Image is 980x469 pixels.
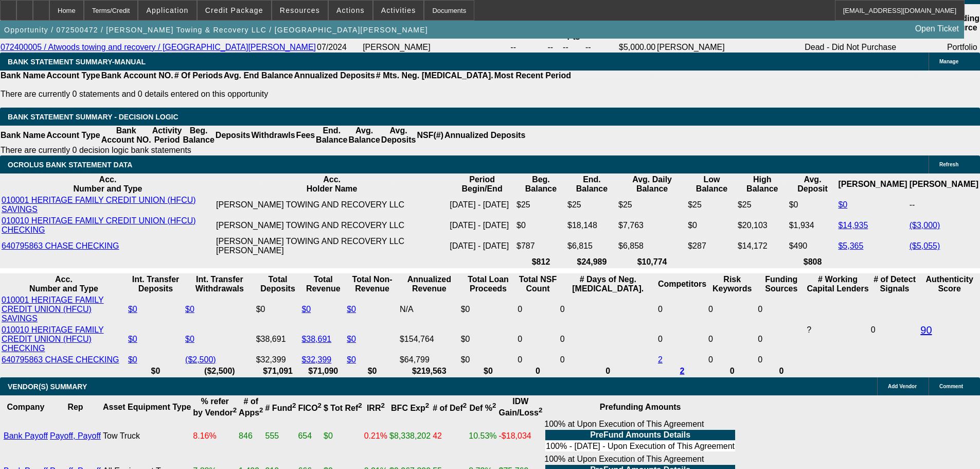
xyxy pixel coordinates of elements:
[757,366,805,376] th: 0
[2,216,196,234] a: 010010 HERITAGE FAMILY CREDIT UNION (HFCU) CHECKING
[460,295,516,324] td: $0
[687,175,736,194] th: Low Balance
[618,216,686,235] td: $7,763
[544,420,736,453] div: 100% at Upon Execution of This Agreement
[567,236,617,256] td: $6,815
[4,431,48,440] a: Bank Payoff
[517,274,558,294] th: Sum of the Total NSF Count and Total Overdraft Fee Count from Ocrolus
[347,355,356,364] a: $0
[238,419,263,453] td: 846
[346,274,398,294] th: Total Non-Revenue
[256,295,300,324] td: $0
[192,419,237,453] td: 8.16%
[939,384,963,389] span: Comment
[590,430,690,439] b: PreFund Amounts Details
[399,295,459,324] td: N/A
[376,71,494,81] th: # Mts. Neg. [MEDICAL_DATA].
[432,419,467,453] td: 42
[562,42,585,53] td: --
[265,419,297,453] td: 555
[128,274,184,294] th: Int. Transfer Deposits
[223,71,294,81] th: Avg. End Balance
[324,404,362,412] b: $ Tot Ref
[910,221,940,230] a: ($3,000)
[425,402,429,409] sup: 2
[757,295,805,324] td: 0
[517,295,558,324] td: 0
[2,296,104,323] a: 010001 HERITAGE FAMILY CREDIT UNION (HFCU) SAVINGS
[8,161,132,169] span: OCROLUS BANK STATEMENT DATA
[517,325,558,354] td: 0
[444,126,526,145] th: Annualized Deposits
[567,216,617,235] td: $18,148
[687,195,736,215] td: $25
[381,6,416,14] span: Activities
[364,419,388,453] td: 0.21%
[939,59,958,64] span: Manage
[687,236,736,256] td: $287
[560,274,656,294] th: # Days of Neg. [MEDICAL_DATA].
[460,325,516,354] td: $0
[301,305,311,314] a: $0
[193,397,237,417] b: % refer by Vendor
[301,366,345,376] th: $71,090
[416,126,444,145] th: NSF(#)
[804,42,947,53] td: Dead - Did Not Purchase
[680,367,685,375] a: 2
[494,71,572,81] th: Most Recent Period
[757,325,805,354] td: 0
[128,366,184,376] th: $0
[296,126,315,145] th: Fees
[336,6,365,14] span: Actions
[399,274,459,294] th: Annualized Revenue
[468,419,497,453] td: 10.53%
[1,90,571,99] p: There are currently 0 statements and 0 details entered on this opportunity
[838,241,863,250] a: $5,365
[547,42,563,53] td: --
[301,335,331,343] a: $38,691
[256,355,300,365] td: $32,399
[298,404,322,412] b: FICO
[516,236,566,256] td: $787
[297,419,322,453] td: 654
[838,200,847,209] a: $0
[400,355,459,364] div: $64,799
[517,355,558,365] td: 0
[301,355,331,364] a: $32,399
[516,195,566,215] td: $25
[789,216,837,235] td: $1,934
[46,71,101,81] th: Account Type
[757,355,805,365] td: 0
[460,366,516,376] th: $0
[280,6,320,14] span: Resources
[185,355,216,364] a: ($2,500)
[567,257,617,267] th: $24,989
[947,42,980,53] td: Portfolio
[560,325,656,354] td: 0
[600,403,681,411] b: Prefunding Amounts
[400,335,459,344] div: $154,764
[618,257,686,267] th: $10,774
[656,42,804,53] td: [PERSON_NAME]
[348,126,380,145] th: Avg. Balance
[911,20,963,38] a: Open Ticket
[567,195,617,215] td: $25
[757,274,805,294] th: Funding Sources
[293,71,375,81] th: Annualized Deposits
[185,274,255,294] th: Int. Transfer Withdrawals
[315,126,348,145] th: End. Balance
[7,403,45,411] b: Company
[737,175,788,194] th: High Balance
[618,175,686,194] th: Avg. Daily Balance
[492,402,496,409] sup: 2
[347,335,356,343] a: $0
[146,6,188,14] span: Application
[560,355,656,365] td: 0
[152,126,183,145] th: Activity Period
[2,241,119,250] a: 640795863 CHASE CHECKING
[358,402,362,409] sup: 2
[216,236,448,256] td: [PERSON_NAME] TOWING AND RECOVERY LLC [PERSON_NAME]
[516,216,566,235] td: $0
[618,236,686,256] td: $6,858
[807,325,811,334] span: Refresh to pull Number of Working Capital Lenders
